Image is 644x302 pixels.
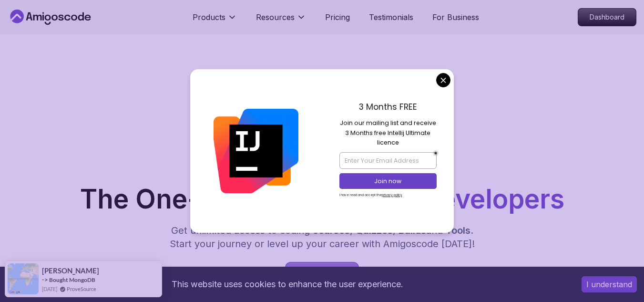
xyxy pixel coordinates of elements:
p: Resources [256,11,295,23]
a: ProveSource [67,285,96,293]
a: Testimonials [369,11,413,23]
iframe: chat widget [585,242,644,288]
button: Resources [256,11,306,31]
div: This website uses cookies to enhance the user experience. [7,274,567,295]
a: For Business [432,11,479,23]
p: Dashboard [578,9,636,26]
span: [PERSON_NAME] [42,267,96,275]
button: Accept cookies [582,276,637,292]
a: Dashboard [578,8,636,26]
a: Pricing [325,11,350,23]
a: Bought MongoDB [49,276,95,283]
span: -> [42,276,48,283]
p: Get unlimited access to coding , , and . Start your journey or level up your career with Amigosco... [162,224,482,250]
h1: The One-Stop Platform for [8,186,636,212]
span: Tools [446,225,470,236]
button: Products [193,11,237,31]
p: Products [193,11,225,23]
span: [DATE] [42,285,57,293]
a: Start for Free [285,262,359,286]
span: Developers [421,183,564,215]
p: Start for Free [286,262,358,285]
img: provesource social proof notification image [8,263,39,294]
